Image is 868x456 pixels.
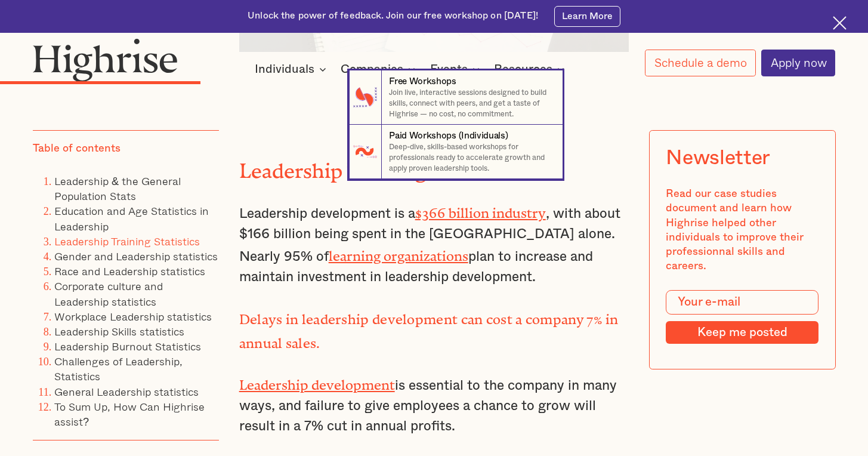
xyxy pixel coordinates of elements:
a: Corporate culture and Leadership statistics [54,278,163,309]
div: Read our case studies document and learn how Highrise helped other individuals to improve their p... [666,187,818,273]
a: Education and Age Statistics in Leadership [54,203,209,235]
a: Leadership Burnout Statistics [54,338,201,355]
a: Leadership & the General Population Stats [54,172,181,204]
a: Challenges of Leadership, Statistics [54,353,183,384]
div: Individuals [255,62,330,76]
a: Schedule a demo [645,50,756,76]
div: Companies [341,62,419,76]
a: learning organizations [329,248,468,257]
strong: Delays in leadership development can cost a company 7% in annual sales. [239,312,619,344]
a: Learn More [554,6,620,27]
input: Your e-mail [666,290,818,315]
a: Race and Leadership statistics [54,263,205,279]
p: is essential to the company in many ways, and failure to give employees a chance to grow will res... [239,373,629,436]
div: Free Workshops [389,75,456,88]
div: Unlock the power of feedback. Join our free workshop on [DATE]! [248,10,538,23]
div: Resources [494,62,552,76]
p: Deep-dive, skills-based workshops for professionals ready to accelerate growth and apply proven l... [389,142,552,174]
img: Cross icon [833,16,847,30]
img: Highrise logo [33,38,178,82]
p: Leadership development is a , with about $166 billion being spent in the [GEOGRAPHIC_DATA] alone.... [239,201,629,287]
a: Workplace Leadership statistics [54,308,212,325]
div: Paid Workshops (Individuals) [389,130,508,143]
a: Apply now [761,50,836,76]
a: $366 billion industry [415,205,546,214]
div: Events [430,62,483,76]
a: Gender and Leadership statistics [54,248,218,264]
div: Companies [341,62,403,76]
a: Paid Workshops (Individuals)Deep-dive, skills-based workshops for professionals ready to accelera... [349,125,563,179]
div: Events [430,62,468,76]
a: Free WorkshopsJoin live, interactive sessions designed to build skills, connect with peers, and g... [349,70,563,125]
div: Resources [494,62,568,76]
p: Join live, interactive sessions designed to build skills, connect with peers, and get a taste of ... [389,88,552,119]
a: Leadership Training Statistics [54,233,200,249]
a: Leadership development [239,377,395,386]
a: Leadership Skills statistics [54,323,184,340]
div: Individuals [255,62,314,76]
a: General Leadership statistics [54,383,199,400]
form: Modal Form [666,290,818,344]
input: Keep me posted [666,321,818,344]
a: To Sum Up, How Can Highrise assist? [54,398,205,430]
